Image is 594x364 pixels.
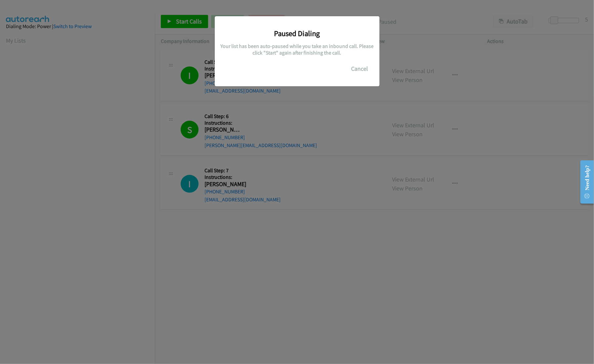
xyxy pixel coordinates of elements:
h3: Paused Dialing [220,29,375,38]
iframe: Resource Center [575,156,594,208]
button: Cancel [345,62,375,75]
h5: Your list has been auto-paused while you take an inbound call. Please click "Start" again after f... [220,43,375,56]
